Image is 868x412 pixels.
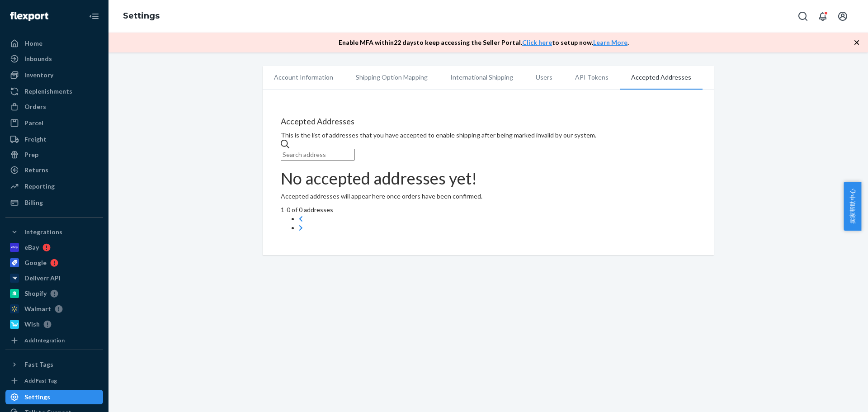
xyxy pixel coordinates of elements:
[281,117,696,126] h4: Accepted Addresses
[281,206,333,213] span: 1 - 0 of 0 addresses
[24,320,40,329] div: Wish
[5,195,103,210] a: Billing
[5,240,103,255] a: eBay
[5,36,103,51] a: Home
[5,256,103,270] a: Google
[5,271,103,285] a: Deliverr API
[5,335,103,346] a: Add Integration
[24,289,47,298] div: Shopify
[5,286,103,301] a: Shopify
[24,243,39,252] div: eBay
[263,66,344,89] li: Account Information
[24,102,46,111] div: Orders
[24,54,52,63] div: Inbounds
[24,87,72,96] div: Replenishments
[24,336,65,344] div: Add Integration
[24,150,38,159] div: Prep
[5,317,103,331] a: Wish
[5,357,103,372] button: Fast Tags
[24,135,47,144] div: Freight
[564,66,620,89] li: API Tokens
[522,38,552,46] a: Click here
[5,132,103,147] a: Freight
[5,302,103,316] a: Walmart
[5,68,103,82] a: Inventory
[24,71,53,80] div: Inventory
[439,66,524,89] li: International Shipping
[24,39,42,48] div: Home
[24,274,61,283] div: Deliverr API
[620,66,703,90] li: Accepted Addresses
[5,147,103,162] a: Prep
[24,182,55,191] div: Reporting
[24,304,51,313] div: Walmart
[794,7,812,25] button: Open Search Box
[24,377,57,384] div: Add Fast Tag
[24,360,53,369] div: Fast Tags
[281,149,355,161] input: Search address
[24,166,48,175] div: Returns
[123,11,160,21] a: Settings
[5,116,103,130] a: Parcel
[24,227,62,237] div: Integrations
[24,118,43,128] div: Parcel
[814,7,832,25] button: Open notifications
[344,66,439,89] li: Shipping Option Mapping
[85,7,103,25] button: Close Navigation
[24,393,50,402] div: Settings
[5,52,103,66] a: Inbounds
[24,198,43,207] div: Billing
[5,163,103,177] a: Returns
[5,84,103,99] a: Replenishments
[339,38,629,47] p: Enable MFA within 22 days to keep accessing the Seller Portal. to setup now. .
[24,258,47,267] div: Google
[281,170,696,188] h1: No accepted addresses yet!
[844,182,861,231] button: 卖家帮助中心
[524,66,564,89] li: Users
[5,179,103,194] a: Reporting
[281,131,696,140] div: This is the list of addresses that you have accepted to enable shipping after being marked invali...
[5,390,103,404] a: Settings
[281,192,696,201] p: Accepted addresses will appear here once orders have been confirmed.
[834,7,852,25] button: Open account menu
[5,375,103,386] a: Add Fast Tag
[5,225,103,239] button: Integrations
[5,99,103,114] a: Orders
[116,3,167,29] ol: breadcrumbs
[593,38,627,46] a: Learn More
[10,12,48,21] img: Flexport logo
